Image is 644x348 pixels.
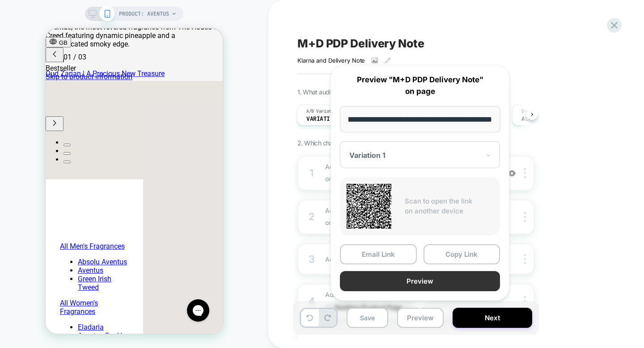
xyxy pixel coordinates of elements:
[297,57,365,64] span: Klarna and Delivery Note
[340,244,417,264] button: Email Link
[307,293,316,310] div: 4
[347,308,388,328] button: Save
[297,88,437,96] span: 1. What audience and where will the experience run?
[521,108,539,115] span: Devices
[424,244,500,264] button: Copy Link
[18,123,25,126] button: Slide 2 of 3
[32,238,58,246] a: Aventus
[137,267,168,296] iframe: Gorgias live chat messenger
[453,308,532,328] button: Next
[32,303,82,311] a: Aventus For Her
[32,294,58,303] a: Eladaria
[306,108,339,115] span: A/B Variation
[524,254,526,264] img: close
[32,246,66,263] a: Green Irish Tweed
[405,196,493,216] p: Scan to open the link on another device
[307,208,316,226] div: 2
[524,296,526,306] img: close
[307,164,316,182] div: 1
[14,270,52,287] a: All Women's Fragrances
[307,250,316,268] div: 3
[18,24,41,33] span: 01 / 03
[32,229,81,238] a: Absolu Aventus
[306,116,343,122] span: Variation 1
[119,7,169,21] span: PRODUCT: Aventus
[524,212,526,222] img: close
[524,168,526,178] img: close
[397,308,444,328] button: Preview
[340,271,500,291] button: Preview
[521,116,559,122] span: ALL DEVICES
[297,37,424,50] span: M+D PDP Delivery Note
[297,139,414,147] span: 2. Which changes the experience contains?
[340,74,500,97] p: Preview "M+D PDP Delivery Note" on page
[14,213,79,222] a: All Men's Fragrances
[13,11,22,17] span: GB
[18,115,25,118] button: Slide 1 of 3
[18,132,25,135] button: Slide 3 of 3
